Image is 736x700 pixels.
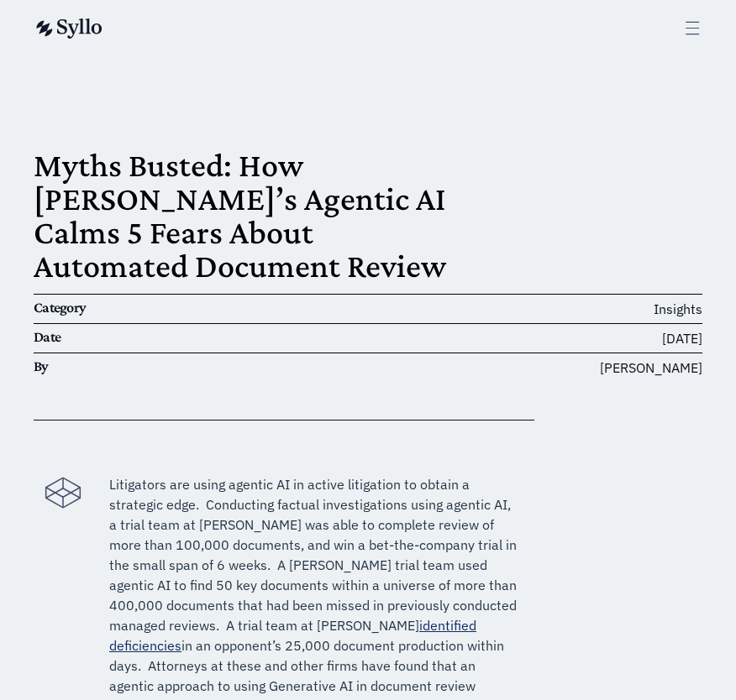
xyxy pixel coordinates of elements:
h1: Myths Busted: How [PERSON_NAME]’s Agentic AI Calms 5 Fears About Automated Document Review [34,149,472,283]
img: syllo [34,18,103,39]
time: [DATE] [662,330,702,347]
span: Insights [654,300,702,317]
h6: By [34,358,256,376]
h6: Category [34,299,256,317]
h6: Date [34,328,256,347]
span: [PERSON_NAME] [600,358,702,378]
